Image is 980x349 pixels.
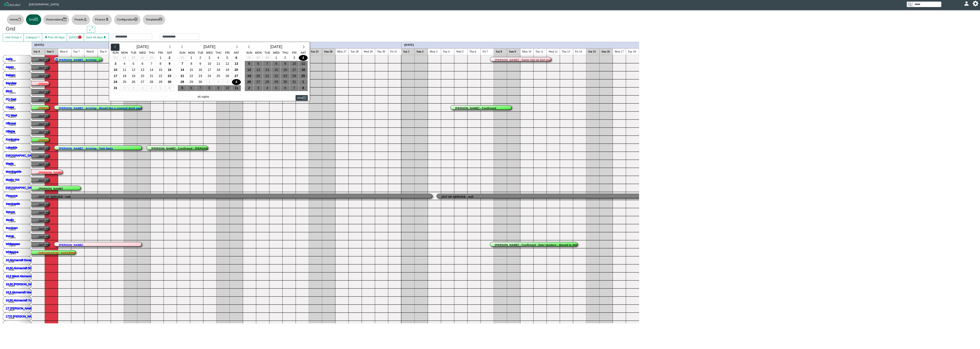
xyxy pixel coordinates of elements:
[292,51,296,54] span: Fri
[263,61,272,67] button: 7
[111,73,120,79] div: 17
[178,85,187,91] button: 5
[111,85,120,91] button: 31
[165,55,174,61] button: 2
[111,67,120,73] button: 10
[205,61,214,67] div: 10
[156,73,165,79] div: 22
[281,61,290,67] button: 9
[290,67,299,73] div: 17
[147,55,156,61] div: 29
[205,79,214,85] div: 1
[178,79,187,85] button: 28
[138,79,147,85] button: 27
[129,85,138,91] div: 2
[214,85,223,91] div: 9
[178,79,187,85] div: 28
[156,67,165,73] div: 15
[281,85,290,91] button: 6
[138,55,147,61] div: 28
[263,67,272,73] button: 14
[245,73,254,79] button: 19
[245,55,254,61] div: 26
[129,73,138,79] button: 19
[196,55,205,61] button: 2
[214,61,223,67] button: 11
[147,73,156,79] div: 21
[214,67,223,73] div: 18
[131,51,136,54] span: Tue
[187,79,196,85] div: 29
[165,79,174,85] button: 30
[263,73,272,79] div: 21
[255,51,262,54] span: Mon
[156,55,165,61] button: 1
[120,79,129,85] button: 25
[254,55,263,61] button: 27
[245,79,254,85] div: 26
[111,79,120,85] div: 24
[196,73,205,79] div: 23
[129,55,138,61] div: 27
[196,55,205,61] div: 2
[147,79,156,85] div: 28
[281,73,290,79] button: 23
[234,51,239,54] span: Sat
[187,61,196,67] div: 8
[263,55,272,61] button: 28
[156,79,165,85] button: 29
[165,61,174,67] button: 9
[299,79,308,85] button: 1
[187,67,196,73] div: 15
[272,61,281,67] button: 8
[281,79,290,85] div: 30
[187,73,196,79] button: 22
[120,67,129,73] div: 11
[129,67,138,73] div: 12
[254,67,263,73] button: 13
[186,44,233,51] div: [DATE]
[178,61,187,67] button: 7
[232,85,241,91] div: 11
[147,67,156,73] button: 14
[245,85,254,91] div: 2
[147,55,156,61] button: 29
[281,55,290,61] button: 2
[129,61,138,67] div: 5
[196,79,205,85] div: 30
[272,67,281,73] div: 15
[225,51,230,54] span: Fri
[138,85,147,91] button: 3
[196,85,205,91] button: 7
[299,85,308,91] div: 8
[187,85,196,91] button: 6
[272,85,281,91] button: 5
[299,73,308,79] button: 25
[254,73,263,79] button: 20
[111,55,120,61] button: 25
[232,79,241,85] button: 4
[196,85,205,91] div: 7
[223,73,232,79] div: 26
[111,44,119,51] button: chevron left
[121,51,128,54] span: Mon
[263,79,272,85] button: 28
[214,79,223,85] button: 2
[205,67,214,73] button: 17
[245,67,254,73] button: 12
[299,61,308,67] button: 11
[167,51,172,54] span: Sat
[253,44,300,51] div: [DATE]
[232,67,241,73] button: 20
[205,85,214,91] button: 8
[205,55,214,61] button: 3
[138,73,147,79] button: 20
[119,44,166,51] div: [DATE]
